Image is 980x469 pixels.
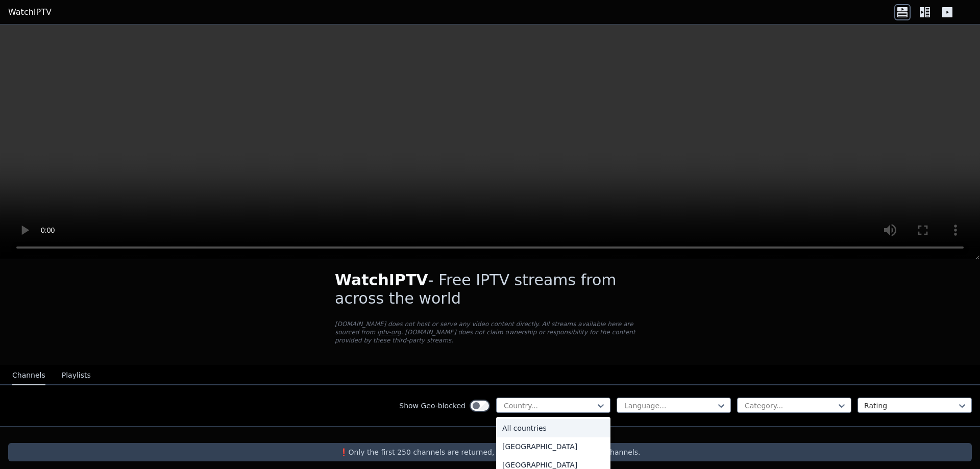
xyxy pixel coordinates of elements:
[335,320,645,344] p: [DOMAIN_NAME] does not host or serve any video content directly. All streams available here are s...
[377,329,401,336] a: iptv-org
[12,366,45,385] button: Channels
[496,437,610,456] div: [GEOGRAPHIC_DATA]
[62,366,91,385] button: Playlists
[399,401,465,411] label: Show Geo-blocked
[496,419,610,437] div: All countries
[12,447,968,457] p: ❗️Only the first 250 channels are returned, use the filters to narrow down channels.
[335,271,645,308] h1: - Free IPTV streams from across the world
[8,6,52,18] a: WatchIPTV
[335,271,428,289] span: WatchIPTV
